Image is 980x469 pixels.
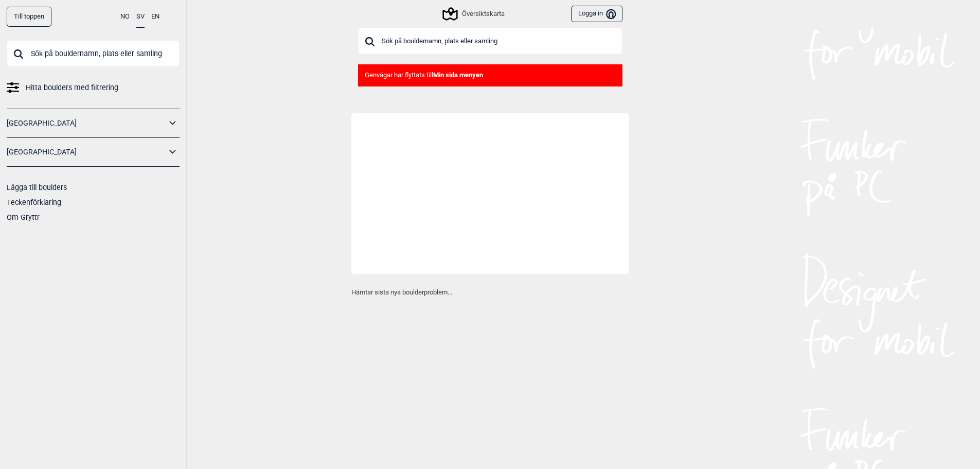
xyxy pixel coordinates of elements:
div: Till toppen [7,7,51,27]
span: Hitta boulders med filtrering [26,80,118,95]
a: Lägga till boulders [7,183,67,192]
a: Hitta boulders med filtrering [7,80,180,95]
input: Sök på bouldernamn, plats eller samling [7,40,180,67]
a: Om Gryttr [7,213,40,221]
p: Hämtar sista nya boulderproblem... [351,287,629,298]
div: Genvägar har flyttats till [358,64,622,86]
button: NO [120,7,130,27]
button: SV [136,7,145,28]
button: Logga in [571,6,622,23]
div: Översiktskarta [444,8,504,20]
a: [GEOGRAPHIC_DATA] [7,145,166,160]
b: Min sida menyen [433,71,483,79]
a: Teckenförklaring [7,198,61,206]
a: [GEOGRAPHIC_DATA] [7,116,166,131]
button: EN [151,7,159,27]
input: Sök på bouldernamn, plats eller samling [358,28,622,55]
